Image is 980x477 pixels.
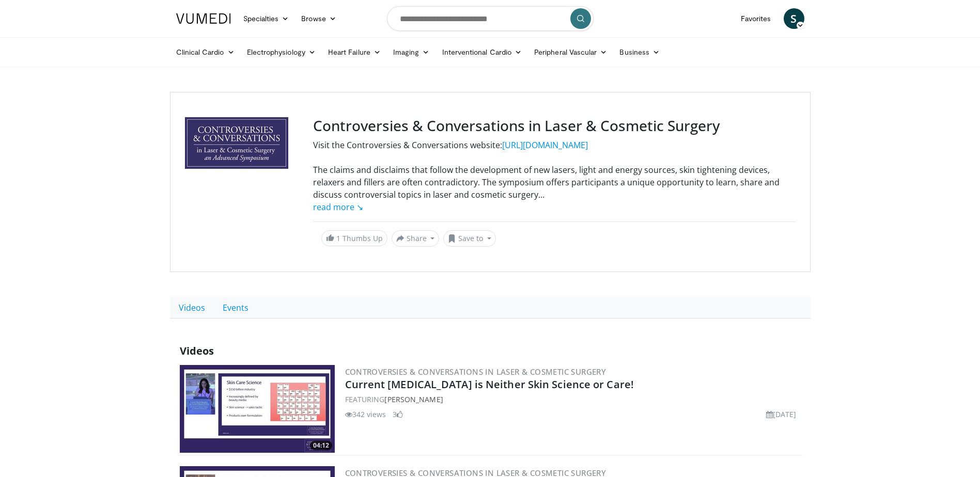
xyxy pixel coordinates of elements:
button: Share [392,230,440,247]
div: Visit the Controversies & Conversations website: The claims and disclaims that follow the develop... [313,139,796,213]
a: Business [613,42,666,62]
h3: Controversies & Conversations in Laser & Cosmetic Surgery [313,117,796,135]
img: VuMedi Logo [176,13,231,24]
li: 3 [393,409,403,420]
img: 5ae5868a-9868-45cc-825c-168f5b5ce6fe.300x170_q85_crop-smart_upscale.jpg [180,365,335,453]
span: 04:12 [310,441,332,450]
span: ... [313,189,545,213]
a: Videos [170,297,214,319]
a: S [784,8,804,29]
a: Clinical Cardio [170,42,241,62]
a: [URL][DOMAIN_NAME] [502,139,588,151]
a: Current [MEDICAL_DATA] is Neither Skin Science or Care! [345,377,634,391]
a: 1 Thumbs Up [321,230,387,246]
a: Peripheral Vascular [528,42,613,62]
span: 1 [336,233,340,243]
li: [DATE] [766,409,797,420]
a: Imaging [387,42,436,62]
span: Videos [180,344,214,358]
a: Browse [295,8,343,29]
a: Electrophysiology [241,42,322,62]
li: 342 views [345,409,386,420]
a: 04:12 [180,365,335,453]
a: Events [214,297,257,319]
input: Search topics, interventions [387,6,594,31]
a: read more ↘ [313,201,363,213]
a: [PERSON_NAME] [384,394,443,404]
a: Specialties [237,8,295,29]
button: Save to [443,230,496,247]
a: Heart Failure [322,42,387,62]
a: Interventional Cardio [436,42,528,62]
a: Controversies & Conversations in Laser & Cosmetic Surgery [345,367,606,377]
div: FEATURING [345,394,801,405]
a: Favorites [735,8,777,29]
